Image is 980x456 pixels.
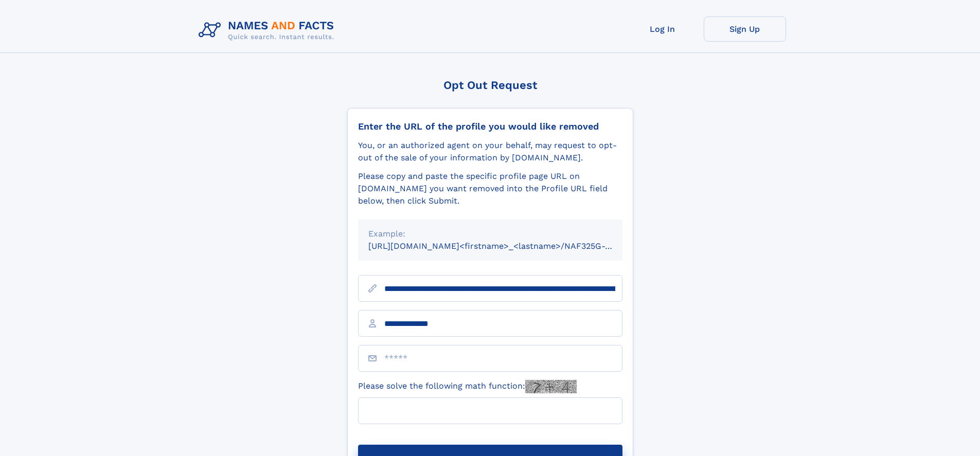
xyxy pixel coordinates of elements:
div: Enter the URL of the profile you would like removed [358,121,622,132]
div: Opt Out Request [347,79,633,92]
div: Please copy and paste the specific profile page URL on [DOMAIN_NAME] you want removed into the Pr... [358,170,622,207]
a: Log In [621,16,704,42]
div: You, or an authorized agent on your behalf, may request to opt-out of the sale of your informatio... [358,139,622,164]
a: Sign Up [704,16,786,42]
label: Please solve the following math function: [358,380,577,393]
img: Logo Names and Facts [194,16,343,44]
div: Example: [368,228,612,240]
small: [URL][DOMAIN_NAME]<firstname>_<lastname>/NAF325G-xxxxxxxx [368,241,642,251]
